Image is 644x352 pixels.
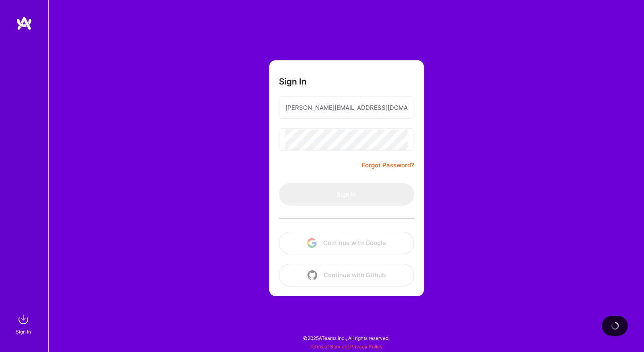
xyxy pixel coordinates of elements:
[310,344,347,350] a: Terms of Service
[17,311,31,336] a: sign inSign In
[15,311,31,327] img: sign in
[611,322,619,330] img: loading
[362,161,414,170] a: Forgot Password?
[350,344,383,350] a: Privacy Policy
[279,264,414,286] button: Continue with Github
[279,183,414,206] button: Sign In
[308,270,317,280] img: icon
[310,344,383,350] span: |
[279,232,414,254] button: Continue with Google
[279,76,307,86] h3: Sign In
[48,328,644,348] div: © 2025 ATeams Inc., All rights reserved.
[16,327,31,336] div: Sign In
[307,238,317,248] img: icon
[16,16,32,31] img: logo
[285,97,408,118] input: Email...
